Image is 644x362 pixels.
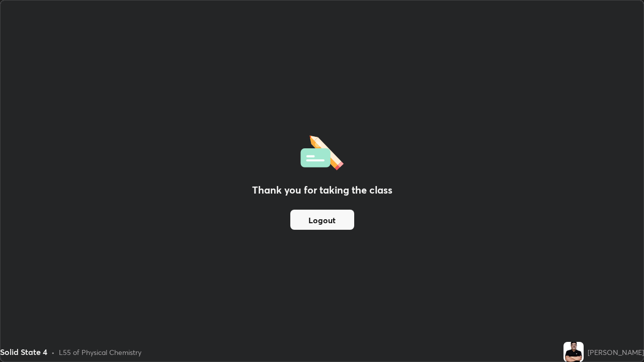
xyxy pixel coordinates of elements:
div: • [51,347,55,357]
div: L55 of Physical Chemistry [59,347,141,357]
img: offlineFeedback.1438e8b3.svg [300,132,344,170]
button: Logout [290,210,354,230]
div: [PERSON_NAME] [588,347,644,357]
img: abc51e28aa9d40459becb4ae34ddc4b0.jpg [563,342,584,362]
h2: Thank you for taking the class [252,183,392,198]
